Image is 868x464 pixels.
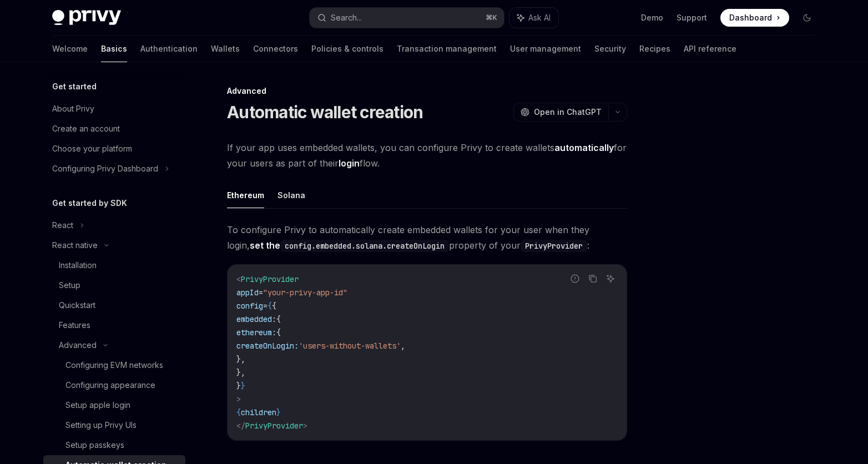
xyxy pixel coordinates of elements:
[259,288,263,297] span: =
[641,12,663,23] a: Demo
[729,12,772,23] span: Dashboard
[311,36,383,62] a: Policies & controls
[236,367,245,377] span: },
[52,219,73,232] div: React
[65,359,163,372] div: Configuring EVM networks
[263,288,347,297] span: "your-privy-app-id"
[339,158,360,169] strong: login
[65,418,137,432] div: Setting up Privy UIs
[280,240,449,252] code: config.embedded.solana.createOnLogin
[303,421,307,431] span: >
[554,142,614,153] strong: automatically
[43,355,185,375] a: Configuring EVM networks
[586,271,600,286] button: Copy the contents from the code block
[43,415,185,435] a: Setting up Privy UIs
[52,36,88,62] a: Welcome
[236,341,299,351] span: createOnLogin:
[250,240,449,251] strong: set the
[677,12,707,23] a: Support
[236,381,241,391] span: }
[52,10,121,26] img: dark logo
[43,99,185,119] a: About Privy
[236,314,276,324] span: embedded:
[401,341,405,351] span: ,
[236,301,263,311] span: config
[603,271,618,286] button: Ask AI
[43,139,185,159] a: Choose your platform
[276,327,281,337] span: {
[43,295,185,315] a: Quickstart
[52,196,127,210] h5: Get started by SDK
[534,107,602,118] span: Open in ChatGPT
[241,274,299,284] span: PrivyProvider
[140,36,198,62] a: Authentication
[65,379,155,392] div: Configuring appearance
[268,301,272,311] span: {
[59,299,95,312] div: Quickstart
[52,122,120,135] div: Create an account
[245,421,303,431] span: PrivyProvider
[639,36,670,62] a: Recipes
[236,274,241,284] span: <
[594,36,626,62] a: Security
[227,102,423,122] h1: Automatic wallet creation
[568,271,582,286] button: Report incorrect code
[276,407,281,417] span: }
[227,222,627,253] span: To configure Privy to automatically create embedded wallets for your user when they login, proper...
[528,12,551,23] span: Ask AI
[59,279,80,292] div: Setup
[253,36,298,62] a: Connectors
[59,319,90,332] div: Features
[65,438,124,452] div: Setup passkeys
[43,395,185,415] a: Setup apple login
[227,182,264,208] button: Ethereum
[236,327,276,337] span: ethereum:
[236,354,245,364] span: },
[272,301,276,311] span: {
[227,85,627,97] div: Advanced
[331,11,362,24] div: Search...
[263,301,268,311] span: =
[227,140,627,171] span: If your app uses embedded wallets, you can configure Privy to create wallets for your users as pa...
[236,288,259,297] span: appId
[43,119,185,139] a: Create an account
[43,275,185,295] a: Setup
[43,435,185,455] a: Setup passkeys
[43,255,185,275] a: Installation
[397,36,497,62] a: Transaction management
[513,103,608,122] button: Open in ChatGPT
[59,259,97,272] div: Installation
[236,394,241,404] span: >
[277,182,305,208] button: Solana
[798,9,816,27] button: Toggle dark mode
[236,421,245,431] span: </
[52,102,94,115] div: About Privy
[101,36,127,62] a: Basics
[65,399,130,412] div: Setup apple login
[510,36,581,62] a: User management
[59,339,97,352] div: Advanced
[509,8,558,28] button: Ask AI
[211,36,240,62] a: Wallets
[52,239,98,252] div: React native
[241,407,276,417] span: children
[486,13,497,22] span: ⌘ K
[236,407,241,417] span: {
[299,341,401,351] span: 'users-without-wallets'
[521,240,587,252] code: PrivyProvider
[684,36,736,62] a: API reference
[720,9,789,27] a: Dashboard
[43,315,185,335] a: Features
[52,142,132,155] div: Choose your platform
[52,80,97,93] h5: Get started
[43,375,185,395] a: Configuring appearance
[52,162,158,175] div: Configuring Privy Dashboard
[241,381,245,391] span: }
[310,8,504,28] button: Search...⌘K
[276,314,281,324] span: {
